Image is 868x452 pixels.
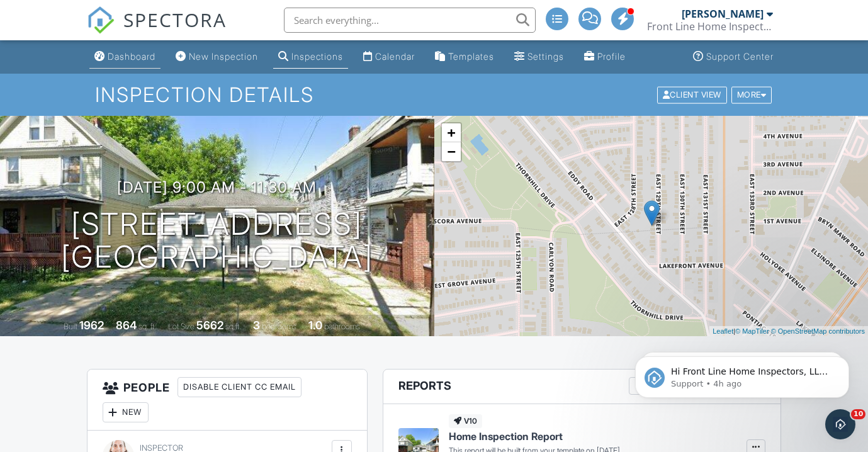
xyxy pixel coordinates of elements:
[656,89,730,99] a: Client View
[64,322,77,331] span: Built
[308,319,322,332] div: 1.0
[291,51,343,62] div: Inspections
[225,322,241,331] span: sq.ft.
[735,327,769,335] a: © MapTiler
[171,45,263,69] a: New Inspection
[103,402,149,422] div: New
[709,326,868,337] div: |
[682,8,764,20] div: [PERSON_NAME]
[448,51,494,62] div: Templates
[89,45,161,69] a: Dashboard
[117,179,317,196] h3: [DATE] 9:00 am - 11:30 am
[116,319,137,332] div: 864
[771,327,865,335] a: © OpenStreetMap contributors
[527,51,564,62] div: Settings
[324,322,360,331] span: bathrooms
[851,409,865,419] span: 10
[95,84,774,106] h1: Inspection Details
[442,142,461,161] a: Zoom out
[273,45,348,69] a: Inspections
[178,377,302,397] div: Disable Client CC Email
[579,45,631,69] a: Company Profile
[647,20,773,33] div: Front Line Home Inspectors, LLC
[196,319,223,332] div: 5662
[138,322,156,331] span: sq. ft.
[657,86,727,103] div: Client View
[87,17,227,43] a: SPECTORA
[61,208,373,274] h1: [STREET_ADDRESS] [GEOGRAPHIC_DATA]
[262,322,296,331] span: bedrooms
[358,45,420,69] a: Calendar
[87,370,367,431] h3: People
[284,8,536,33] input: Search everything...
[55,48,217,60] p: Message from Support, sent 4h ago
[597,51,626,62] div: Profile
[688,45,779,69] a: Support Center
[825,409,855,439] iframe: Intercom live chat
[616,330,868,418] iframe: Intercom notifications message
[375,51,415,62] div: Calendar
[123,6,227,33] span: SPECTORA
[168,322,194,331] span: Lot Size
[189,51,258,62] div: New Inspection
[108,51,155,62] div: Dashboard
[79,319,104,332] div: 1962
[713,327,733,335] a: Leaflet
[442,123,461,142] a: Zoom in
[253,319,260,332] div: 3
[731,86,772,103] div: More
[87,6,115,34] img: The Best Home Inspection Software - Spectora
[509,45,569,69] a: Settings
[706,51,774,62] div: Support Center
[55,37,217,134] span: Hi Front Line Home Inspectors, LLC, We could not back up your inspections to Google Drive because...
[430,45,499,69] a: Templates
